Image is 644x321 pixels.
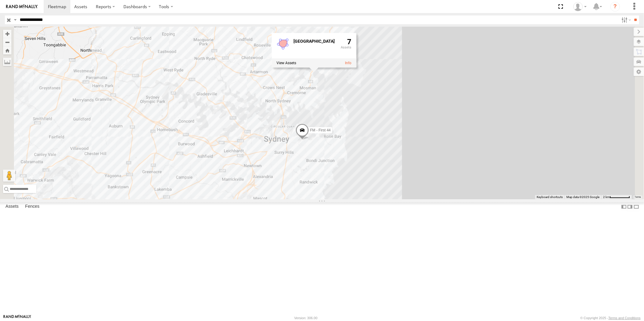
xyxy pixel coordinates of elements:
div: © Copyright 2025 - [580,316,641,320]
label: Search Query [13,15,18,24]
div: Version: 306.00 [294,316,317,320]
img: rand-logo.svg [6,5,38,9]
label: Dock Summary Table to the Right [627,202,633,211]
div: Fence Name - Sydney Harbour [293,39,336,44]
button: Map Scale: 2 km per 63 pixels [601,195,632,199]
label: Search Filter Options [619,15,632,24]
label: Fences [22,203,42,211]
a: Terms and Conditions [609,316,641,320]
div: Tarun Kanti [571,2,589,11]
button: Drag Pegman onto the map to open Street View [3,170,15,182]
button: Zoom Home [3,46,12,55]
label: Measure [3,58,12,66]
span: FM - First 44 [310,128,331,132]
label: Map Settings [634,68,644,76]
div: 7 [341,38,351,57]
a: Visit our Website [3,315,31,321]
label: Dock Summary Table to the Left [621,202,627,211]
label: Hide Summary Table [633,202,639,211]
label: View assets associated with this fence [277,61,296,65]
a: Terms (opens in new tab) [635,196,641,198]
span: Map data ©2025 Google [566,195,599,199]
span: 2 km [603,195,610,199]
label: Assets [2,203,22,211]
button: Zoom in [3,30,12,38]
a: View fence details [345,61,351,65]
i: ? [610,2,620,12]
button: Keyboard shortcuts [537,195,563,199]
button: Zoom out [3,38,12,46]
